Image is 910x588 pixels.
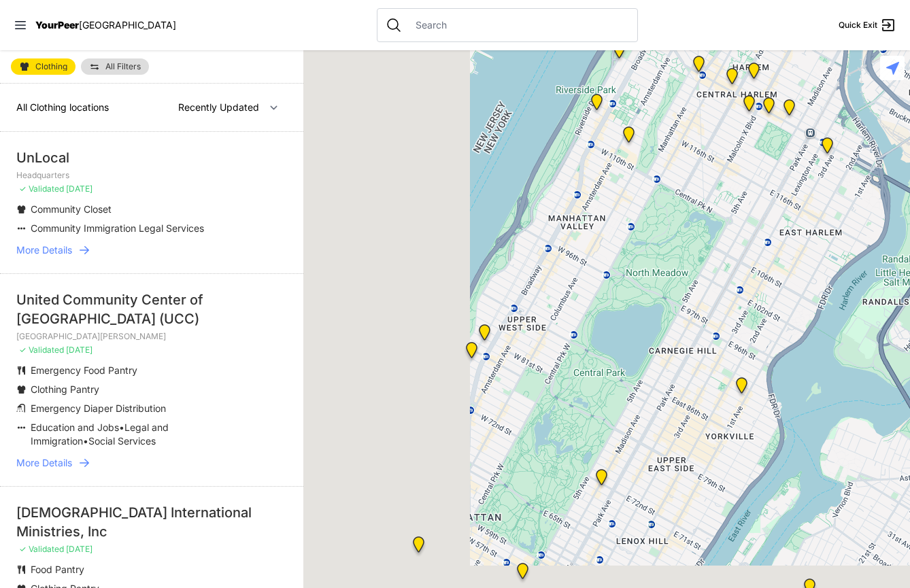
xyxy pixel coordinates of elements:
[66,345,92,355] span: [DATE]
[88,435,156,447] span: Social Services
[31,203,112,215] span: Community Closet
[588,94,605,116] div: Ford Hall
[105,63,141,71] span: All Filters
[16,331,287,342] p: [GEOGRAPHIC_DATA][PERSON_NAME]
[760,97,777,119] div: Manhattan
[11,58,75,75] a: Clothing
[66,184,92,194] span: [DATE]
[724,68,741,90] div: Uptown/Harlem DYCD Youth Drop-in Center
[839,20,877,31] span: Quick Exit
[81,58,149,75] a: All Filters
[16,170,287,181] p: Headquarters
[407,18,629,32] input: Search
[19,544,64,554] span: ✓ Validated
[410,536,427,558] div: 9th Avenue Drop-in Center
[690,56,707,77] div: The PILLARS – Holistic Recovery Support
[16,503,287,541] div: [DEMOGRAPHIC_DATA] International Ministries, Inc
[31,402,166,414] span: Emergency Diaper Distribution
[839,17,896,33] a: Quick Exit
[31,364,137,376] span: Emergency Food Pantry
[119,421,124,433] span: •
[593,469,610,491] div: Manhattan
[83,435,88,447] span: •
[16,148,287,167] div: UnLocal
[19,345,64,355] span: ✓ Validated
[19,184,64,194] span: ✓ Validated
[79,19,176,31] span: [GEOGRAPHIC_DATA]
[35,19,79,31] span: YourPeer
[733,377,750,399] div: Avenue Church
[16,290,287,328] div: United Community Center of [GEOGRAPHIC_DATA] (UCC)
[16,456,72,470] span: More Details
[16,101,109,113] span: All Clothing locations
[819,137,836,159] div: Main Location
[745,63,762,84] div: Manhattan
[16,243,72,257] span: More Details
[476,324,493,346] div: Pathways Adult Drop-In Program
[620,126,637,148] div: The Cathedral Church of St. John the Divine
[66,544,92,554] span: [DATE]
[31,222,204,234] span: Community Immigration Legal Services
[781,99,798,121] div: East Harlem
[31,564,84,575] span: Food Pantry
[35,63,67,71] span: Clothing
[611,42,628,64] div: Manhattan
[16,243,287,257] a: More Details
[31,383,99,395] span: Clothing Pantry
[16,456,287,470] a: More Details
[31,421,119,433] span: Education and Jobs
[35,21,176,29] a: YourPeer[GEOGRAPHIC_DATA]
